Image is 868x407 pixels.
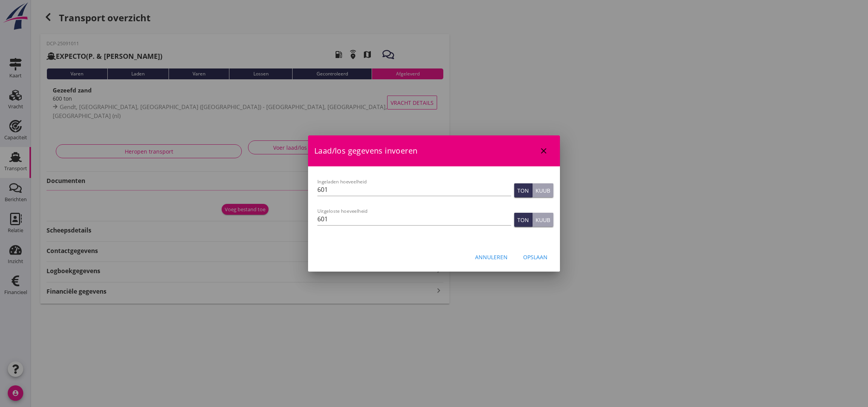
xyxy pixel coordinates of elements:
button: Annuleren [469,250,514,264]
button: Kuub [532,183,553,197]
div: Ton [517,186,529,195]
div: Laad/los gegevens invoeren [308,135,560,166]
input: Uitgeloste hoeveelheid [317,213,511,225]
button: Opslaan [517,250,554,264]
button: Ton [514,213,532,227]
div: Kuub [536,186,550,195]
button: Kuub [532,213,553,227]
input: Ingeladen hoeveelheid [317,183,511,196]
div: Ton [517,216,529,224]
button: Ton [514,183,532,197]
i: close [539,146,548,156]
div: Kuub [536,216,550,224]
div: Annuleren [475,253,508,261]
div: Opslaan [523,253,548,261]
